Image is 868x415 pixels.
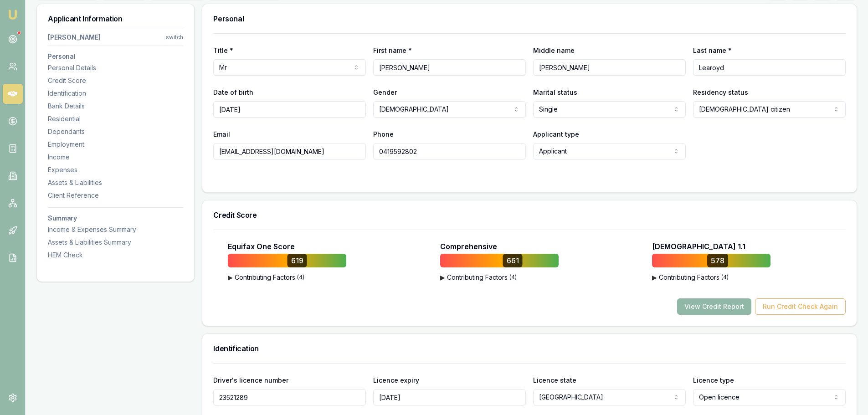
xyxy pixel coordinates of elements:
p: Equifax One Score [228,241,295,252]
label: Licence type [693,376,734,384]
div: 578 [707,254,728,267]
span: ▶ [440,273,445,282]
span: ( 4 ) [297,274,304,281]
label: Driver's licence number [213,376,288,384]
input: DD/MM/YYYY [213,101,366,118]
div: Credit Score [48,76,183,85]
label: Gender [373,88,397,96]
span: ▶ [228,273,233,282]
label: Date of birth [213,88,253,96]
input: Enter driver's licence number [213,389,366,405]
label: Email [213,130,230,138]
button: ▶Contributing Factors(4) [440,273,559,282]
label: Last name * [693,46,732,54]
label: First name * [373,46,412,54]
div: Bank Details [48,102,183,111]
div: Client Reference [48,191,183,200]
h3: Personal [48,53,183,60]
button: ▶Contributing Factors(4) [228,273,346,282]
h3: Identification [213,345,846,352]
button: ▶Contributing Factors(4) [652,273,770,282]
h3: Credit Score [213,211,846,219]
span: ▶ [652,273,657,282]
p: Comprehensive [440,241,497,252]
div: Expenses [48,165,183,174]
label: Applicant type [533,130,579,138]
div: Residential [48,114,183,123]
div: Assets & Liabilities Summary [48,238,183,247]
div: Personal Details [48,63,183,72]
button: Run Credit Check Again [755,298,846,315]
p: [DEMOGRAPHIC_DATA] 1.1 [652,241,745,252]
div: switch [166,34,183,41]
button: View Credit Report [677,298,751,315]
label: Licence state [533,376,576,384]
div: [PERSON_NAME] [48,33,101,42]
div: Dependants [48,127,183,136]
label: Middle name [533,46,575,54]
div: 661 [503,254,523,267]
div: Income [48,153,183,162]
label: Title * [213,46,233,54]
div: 619 [288,254,307,267]
img: emu-icon-u.png [7,9,18,20]
div: Assets & Liabilities [48,178,183,187]
div: Employment [48,140,183,149]
div: Income & Expenses Summary [48,225,183,234]
div: Identification [48,89,183,98]
span: ( 4 ) [721,274,729,281]
label: Licence expiry [373,376,419,384]
label: Marital status [533,88,577,96]
input: 0431 234 567 [373,143,526,159]
div: HEM Check [48,251,183,260]
h3: Personal [213,15,846,22]
label: Residency status [693,88,748,96]
label: Phone [373,130,394,138]
span: ( 4 ) [509,274,517,281]
h3: Summary [48,215,183,221]
h3: Applicant Information [48,15,183,22]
